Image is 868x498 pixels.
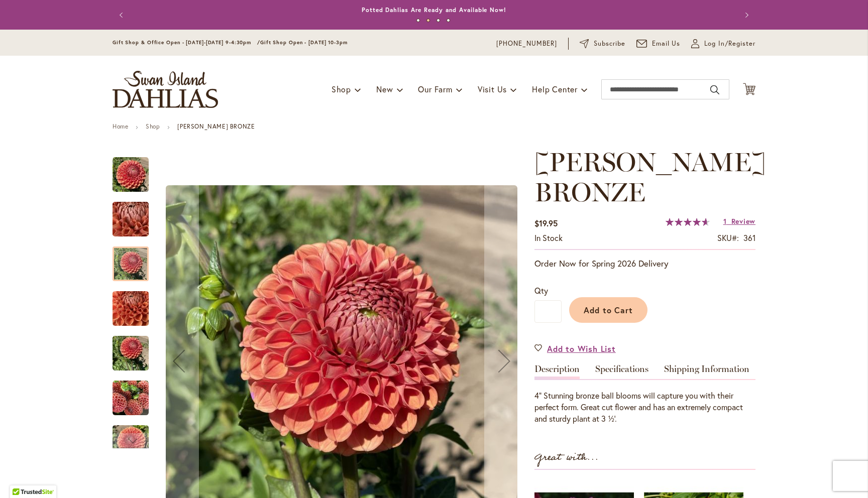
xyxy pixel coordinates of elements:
[534,364,580,379] a: Description
[534,232,563,244] div: Availability
[691,39,755,49] a: Log In/Register
[723,216,727,226] span: 1
[584,305,633,315] span: Add to Cart
[437,19,440,22] button: 3 of 4
[717,232,739,243] strong: SKU
[332,84,351,94] span: Shop
[416,19,420,22] button: 1 of 4
[743,232,755,244] div: 361
[113,415,159,460] div: CORNEL BRONZE
[113,326,159,370] div: CORNEL BRONZE
[534,364,755,425] div: Detailed Product Info
[534,343,616,354] a: Add to Wish List
[8,462,36,490] iframe: Launch Accessibility Center
[723,216,755,226] a: 1 Review
[94,192,167,246] img: CORNEL BRONZE
[113,370,159,415] div: CORNEL BRONZE
[113,236,159,281] div: CORNEL BRONZE
[113,5,133,25] button: Previous
[731,216,755,226] span: Review
[594,39,625,49] span: Subscribe
[362,6,506,14] a: Potted Dahlias Are Ready and Available Now!
[113,433,149,448] div: Next
[113,39,260,46] span: Gift Shop & Office Open - [DATE]-[DATE] 9-4:30pm /
[113,285,149,333] img: CORNEL BRONZE
[426,19,430,22] button: 2 of 4
[666,218,710,226] div: 93%
[664,364,749,379] a: Shipping Information
[534,449,599,466] strong: Great with...
[113,122,128,130] a: Home
[534,390,755,425] p: 4” Stunning bronze ball blooms will capture you with their perfect form. Great cut flower and has...
[595,364,648,379] a: Specifications
[735,5,755,25] button: Next
[113,192,159,236] div: CORNEL BRONZE
[260,39,348,46] span: Gift Shop Open - [DATE] 10-3pm
[113,281,159,326] div: CORNEL BRONZE
[113,147,159,192] div: CORNEL BRONZE
[580,39,625,49] a: Subscribe
[636,39,681,49] a: Email Us
[532,84,578,94] span: Help Center
[534,232,563,243] span: In stock
[113,329,149,378] img: CORNEL BRONZE
[547,343,616,354] span: Add to Wish List
[478,84,507,94] span: Visit Us
[534,285,548,296] span: Qty
[447,19,450,22] button: 4 of 4
[704,39,755,49] span: Log In/Register
[652,39,681,49] span: Email Us
[534,218,558,228] span: $19.95
[177,122,255,130] strong: [PERSON_NAME] BRONZE
[113,157,149,193] img: CORNEL BRONZE
[534,146,766,208] span: [PERSON_NAME] BRONZE
[113,71,218,108] a: store logo
[113,380,149,416] img: CORNEL BRONZE
[376,84,393,94] span: New
[496,39,557,49] a: [PHONE_NUMBER]
[146,122,160,130] a: Shop
[534,258,755,270] p: Order Now for Spring 2026 Delivery
[418,84,452,94] span: Our Farm
[569,297,647,323] button: Add to Cart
